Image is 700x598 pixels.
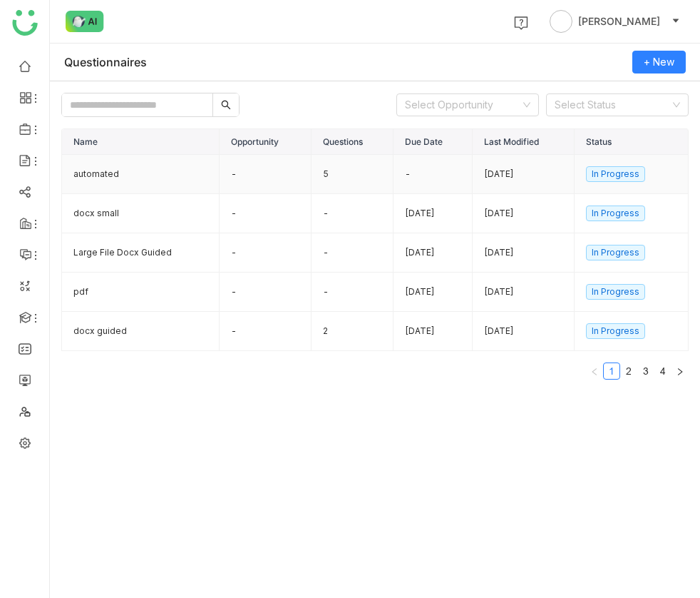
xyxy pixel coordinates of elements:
td: - [312,233,393,273]
div: [DATE] [484,285,562,299]
td: 2 [312,312,393,351]
td: [DATE] [393,273,473,312]
td: Large File Docx Guided [62,233,220,273]
li: 4 [654,363,671,380]
td: automated [62,155,220,194]
td: - [393,155,473,194]
nz-tag: In Progress [586,206,645,221]
td: - [220,312,312,351]
th: Due Date [393,129,473,155]
div: [DATE] [484,246,562,260]
span: + New [644,54,674,70]
nz-tag: In Progress [586,245,645,260]
img: logo [12,10,38,36]
nz-tag: In Progress [586,323,645,339]
td: - [220,194,312,233]
td: [DATE] [393,194,473,233]
img: help.svg [514,16,528,30]
td: - [312,273,393,312]
button: Next Page [671,363,689,380]
td: docx small [62,194,220,233]
th: Opportunity [220,129,312,155]
nz-tag: In Progress [586,166,645,182]
li: 1 [603,363,620,380]
div: [DATE] [484,325,562,338]
a: 3 [638,363,654,379]
a: 2 [621,363,637,379]
div: [DATE] [484,168,562,181]
td: pdf [62,273,220,312]
td: - [220,273,312,312]
button: + New [632,51,686,74]
td: docx guided [62,312,220,351]
td: - [220,233,312,273]
td: - [220,155,312,194]
a: 4 [655,363,671,379]
li: 3 [637,363,654,380]
td: [DATE] [393,312,473,351]
img: ask-buddy-normal.svg [66,11,104,32]
td: 5 [312,155,393,194]
nz-tag: In Progress [586,284,645,300]
th: Questions [312,129,393,155]
li: 2 [620,363,637,380]
img: avatar [550,10,572,33]
th: Status [575,129,689,155]
th: Name [62,129,220,155]
button: [PERSON_NAME] [547,10,683,33]
div: [DATE] [484,207,562,221]
a: 1 [604,363,619,379]
th: Last Modified [473,129,574,155]
div: Questionnaires [64,55,147,69]
td: - [312,194,393,233]
span: [PERSON_NAME] [578,14,660,29]
td: [DATE] [393,233,473,273]
button: Previous Page [586,363,603,380]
